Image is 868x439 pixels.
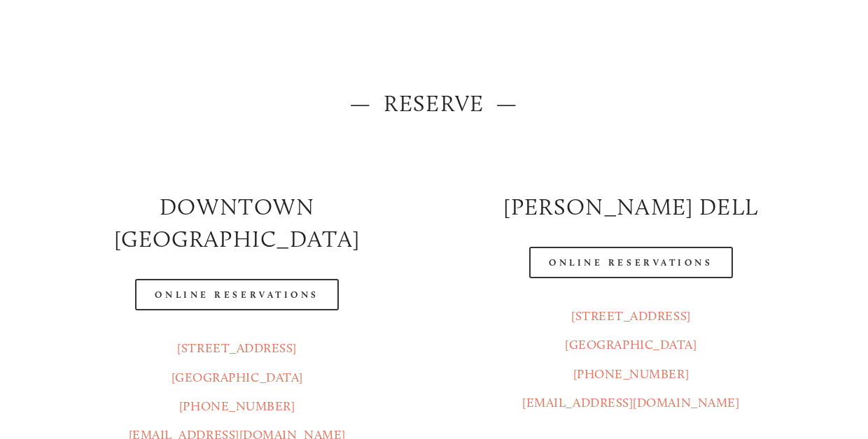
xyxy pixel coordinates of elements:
a: [STREET_ADDRESS] [177,340,297,356]
h2: [PERSON_NAME] DELL [446,191,816,223]
a: Online Reservations [529,247,732,278]
a: [PHONE_NUMBER] [573,366,689,382]
a: [STREET_ADDRESS] [571,308,691,324]
a: Online Reservations [135,279,338,310]
h2: Downtown [GEOGRAPHIC_DATA] [52,191,422,255]
a: [PHONE_NUMBER] [179,398,295,414]
h2: — Reserve — [52,87,815,120]
a: [GEOGRAPHIC_DATA] [171,370,303,385]
a: [EMAIL_ADDRESS][DOMAIN_NAME] [522,395,739,410]
a: [GEOGRAPHIC_DATA] [565,337,696,352]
